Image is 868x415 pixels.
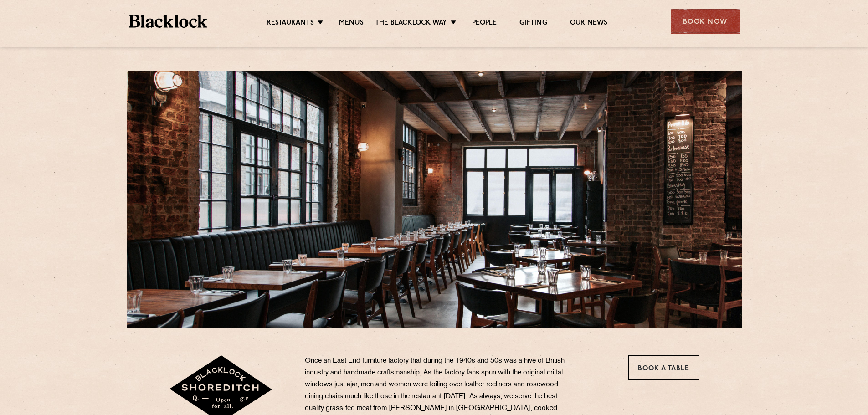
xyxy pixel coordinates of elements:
a: The Blacklock Way [375,19,447,29]
img: BL_Textured_Logo-footer-cropped.svg [129,15,208,28]
a: Menus [339,19,364,29]
a: People [472,19,497,29]
a: Restaurants [267,19,314,29]
a: Book a Table [628,355,699,380]
a: Gifting [519,19,547,29]
a: Our News [570,19,608,29]
div: Book Now [671,9,740,34]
